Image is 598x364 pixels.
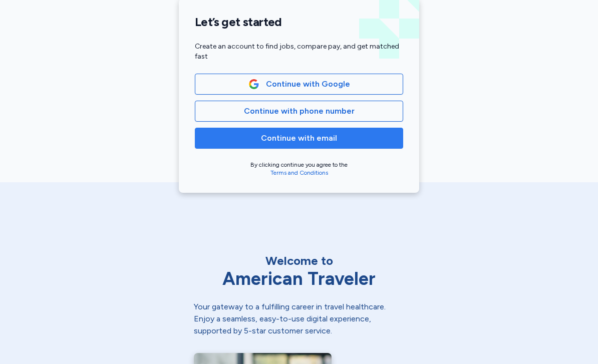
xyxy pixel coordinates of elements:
[270,169,328,176] a: Terms and Conditions
[194,301,404,337] div: Your gateway to a fulfilling career in travel healthcare. Enjoy a seamless, easy-to-use digital e...
[261,132,337,144] span: Continue with email
[194,253,404,269] div: Welcome to
[266,78,350,90] span: Continue with Google
[244,105,355,117] span: Continue with phone number
[195,128,403,149] button: Continue with email
[195,101,403,122] button: Continue with phone number
[195,161,403,177] div: By clicking continue you agree to the
[195,15,403,30] h1: Let’s get started
[195,74,403,95] button: Google LogoContinue with Google
[195,42,403,62] div: Create an account to find jobs, compare pay, and get matched fast
[194,269,404,289] div: American Traveler
[248,79,259,90] img: Google Logo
